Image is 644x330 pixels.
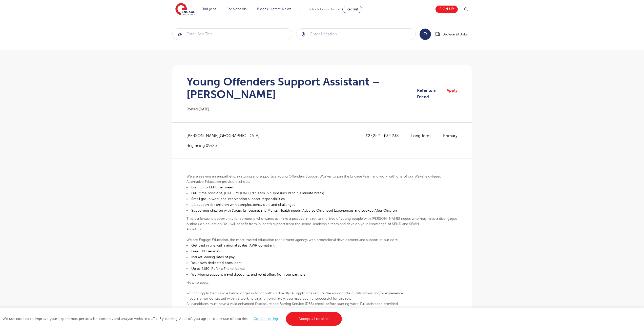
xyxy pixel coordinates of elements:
span: We use cookies to improve your experience, personalise content, and analyse website traffic. By c... [3,317,343,321]
span: [PERSON_NAME][GEOGRAPHIC_DATA] [186,133,265,139]
p: This is a fantastic opportunity for someone who wants to make a positive impact to the lives of y... [186,216,458,227]
div: Submit [296,28,416,40]
button: Search [420,29,431,40]
a: Recruit [342,6,362,13]
li: Your own dedicated consultant [186,260,458,266]
span: Browse all Jobs [443,31,468,37]
a: Accept all cookies [286,312,342,326]
p: We are Engage Education, the most trusted education recruitment agency, with professional develop... [186,237,458,243]
p: Beginning 09/25 [186,143,265,148]
li: Small group work and intervention support responsibilities [186,196,458,202]
a: Refer to a Friend [417,87,443,101]
span: Schools looking for staff [309,8,341,11]
p: We are seeking an empathetic, nurturing and supportive Young Offenders Support Worker to join the... [186,174,458,184]
a: Blogs & Latest News [257,7,292,11]
p: Primary [443,133,458,139]
li: Full- time positions, [DATE] to [DATE] 8.30 am-3.30pm (including 30 minute break) [186,190,458,196]
input: Submit [173,29,292,40]
a: Cookie settings [254,317,280,321]
h1: Young Offenders Support Assistant – [PERSON_NAME] [186,75,417,101]
span: Recruit [346,7,358,11]
p: If you are not contacted within 2 working days, unfortunately, you have been unsuccessful for thi... [186,296,458,301]
li: Get paid in line with national scales (AWR compliant) [186,243,458,248]
b: About us: [186,227,202,231]
li: 1:1 support for children with complex behaviours and challenges [186,202,458,208]
p: Long Term [411,133,437,139]
li: Market leading rates of pay [186,254,458,260]
li: Well-being support, travel discounts, and retail offers from our partners [186,272,458,277]
p: By applying for this role, you are consenting to Engage Education Ltd storing your personal detai... [186,306,458,312]
li: Free CPD sessions [186,248,458,254]
li: Up to £150 ‘Refer a Friend’ bonus [186,266,458,272]
a: Browse all Jobs [435,31,472,37]
a: Apply [447,87,458,101]
p: You can apply for this role below or get in touch with us directly. All applicants require the ap... [186,291,458,296]
a: For Schools [226,7,246,11]
p: All candidates must have a valid enhanced Disclosure and Barring Service (DBS) check before start... [186,301,458,306]
p: £27,252 - £32,238 [366,133,405,139]
p: How to apply: [186,280,458,285]
div: Submit [172,28,292,40]
span: Posted [DATE] [186,107,209,111]
input: Submit [296,29,416,40]
a: Sign up [435,6,458,13]
li: Earn up to £600 per week [186,184,458,190]
img: Engage Education [175,3,195,16]
li: Supporting children with Social, Emotional and Mental Health needs, Adverse Childhood Experiences... [186,208,458,213]
a: Find jobs [201,7,216,11]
